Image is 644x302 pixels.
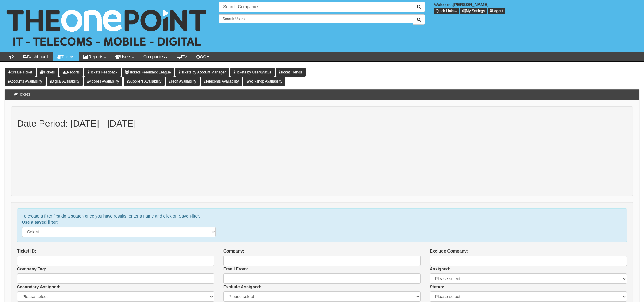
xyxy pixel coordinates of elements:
[111,52,139,61] a: Users
[122,68,174,77] a: Tickets Feedback League
[173,52,192,61] a: TV
[84,68,121,77] a: Tickets Feedback
[18,52,53,61] a: Dashboard
[434,8,459,14] button: Quick Links
[430,284,444,290] label: Status:
[488,8,505,14] a: Logout
[192,52,214,61] a: OOH
[84,77,123,86] a: Mobiles Availability
[276,68,306,77] a: Ticket Trends
[230,68,275,77] a: Tickets by User/Status
[223,266,248,272] label: Email From:
[22,219,58,225] label: Use a saved filter:
[219,14,413,23] input: Search Users
[37,68,58,77] a: Tickets
[79,52,111,61] a: Reports
[53,52,79,61] a: Tickets
[460,8,487,14] a: My Settings
[223,284,261,290] label: Exclude Assigned:
[201,77,242,86] a: Telecoms Availability
[17,118,627,128] h2: Date Period: [DATE] - [DATE]
[17,284,61,290] label: Secondary Assigned:
[124,77,165,86] a: Suppliers Availability
[17,248,36,254] label: Ticket ID:
[453,2,488,7] b: [PERSON_NAME]
[243,77,285,86] a: Workshop Availability
[430,266,450,272] label: Assigned:
[166,77,200,86] a: Tech Availability
[219,2,413,12] input: Search Companies
[139,52,173,61] a: Companies
[59,68,83,77] a: Reports
[430,248,468,254] label: Exclude Company:
[223,248,244,254] label: Company:
[5,77,46,86] a: Accounts Availability
[429,2,644,14] div: Welcome,
[175,68,229,77] a: Tickets by Account Manager
[17,266,46,272] label: Company Tag:
[22,213,622,219] p: To create a filter first do a search once you have results, enter a name and click on Save Filter.
[47,77,83,86] a: Digital Availability
[11,89,33,100] h3: Tickets
[5,68,36,77] a: Create Ticket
